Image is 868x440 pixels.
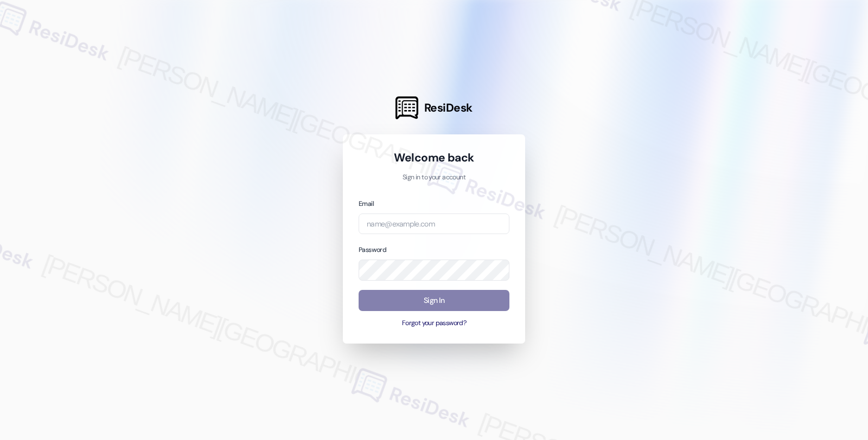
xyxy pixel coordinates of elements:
[359,199,374,208] label: Email
[424,100,473,115] span: ResiDesk
[359,150,509,165] h1: Welcome back
[395,96,418,119] img: ResiDesk Logo
[359,213,509,235] input: name@example.com
[359,319,509,328] button: Forgot your password?
[359,290,509,311] button: Sign In
[359,245,386,254] label: Password
[359,173,509,183] p: Sign in to your account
